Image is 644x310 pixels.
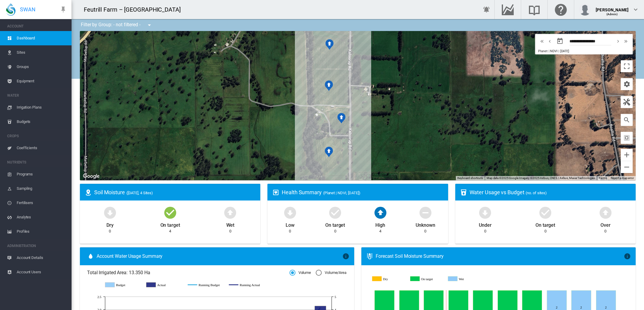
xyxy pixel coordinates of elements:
a: Open this area in Google Maps (opens a new window) [81,172,101,180]
md-icon: icon-pin [60,6,67,13]
md-icon: icon-chevron-down [632,6,639,13]
button: icon-chevron-double-right [622,38,630,45]
span: Sites [17,45,67,60]
md-icon: icon-arrow-down-bold-circle [478,205,492,220]
circle: Running Actual 29 Sept 4.16 [319,306,321,309]
div: 4 [379,229,381,234]
div: [PERSON_NAME] [596,4,628,10]
div: NDVI: Stage 1 SHA [325,146,333,157]
img: Google [81,172,101,180]
md-icon: Go to the Data Hub [501,6,515,13]
div: Filter by Group: - not filtered - [76,19,157,31]
span: Coefficients [17,141,67,155]
g: On target [411,276,445,282]
g: Wet [449,276,483,282]
span: Fertilisers [17,196,67,210]
span: Equipment [17,74,67,88]
div: 0 [604,229,606,234]
md-icon: icon-chevron-double-left [539,38,545,45]
div: Wet [226,220,235,229]
span: Profiles [17,224,67,239]
span: Sampling [17,181,67,196]
md-icon: icon-map-marker-radius [85,189,92,196]
div: 0 [424,229,426,234]
span: CROPS [7,131,67,141]
span: WATER [7,91,67,100]
button: icon-magnify [621,114,633,126]
button: Keyboard shortcuts [457,176,483,180]
md-icon: Click here for help [554,6,568,13]
md-icon: icon-arrow-up-bold-circle [373,205,388,220]
button: md-calendar [554,35,566,47]
img: profile.jpg [579,4,591,16]
md-icon: icon-heart-box-outline [272,189,279,196]
span: Account Users [17,265,67,279]
button: icon-bell-ring [481,4,493,16]
div: 0 [334,229,336,234]
md-icon: icon-arrow-up-bold-circle [598,205,613,220]
div: NDVI: Stage 2 SHA [337,113,346,124]
button: icon-chevron-double-left [538,38,546,45]
div: High [375,220,385,229]
button: Zoom out [621,161,633,173]
div: 0 [289,229,291,234]
md-icon: icon-select-all [623,134,630,141]
span: Planet | NDVI [538,49,558,53]
md-icon: icon-information [342,253,349,260]
a: Report a map error [611,176,634,180]
tspan: 2.5 [97,295,102,299]
md-radio-button: Volume [290,270,311,276]
g: Running Actual [229,282,264,288]
md-icon: icon-cup-water [460,189,467,196]
span: Account Details [17,251,67,265]
div: Soil Moisture [94,189,256,196]
g: Actual [146,282,182,288]
div: On target [325,220,345,229]
div: 0 [109,229,111,234]
div: Water Usage vs Budget [470,189,631,196]
button: icon-menu-down [143,19,155,31]
md-icon: icon-checkbox-marked-circle [538,205,552,220]
md-icon: icon-menu-down [146,21,153,29]
md-icon: icon-information [624,253,631,260]
span: ADMINISTRATION [7,241,67,251]
button: Zoom in [621,149,633,161]
md-icon: icon-magnify [623,116,630,124]
div: Under [479,220,492,229]
md-icon: icon-checkbox-marked-circle [163,205,177,220]
span: Total Irrigated Area: 13.350 Ha [87,269,290,276]
span: | [DATE] [558,49,569,53]
div: Over [600,220,611,229]
span: Programs [17,167,67,181]
span: Irrigation Plans [17,100,67,115]
img: SWAN-Landscape-Logo-Colour-drop.png [6,3,16,16]
md-icon: icon-chevron-double-right [623,38,629,45]
md-icon: icon-arrow-down-bold-circle [103,205,117,220]
md-icon: icon-bell-ring [483,6,490,13]
span: Groups [17,60,67,74]
md-icon: icon-arrow-down-bold-circle [283,205,297,220]
span: Account Water Usage Summary [97,253,342,260]
button: icon-select-all [621,132,633,144]
md-icon: icon-minus-circle [418,205,433,220]
button: icon-cog [621,78,633,90]
button: icon-chevron-left [546,38,554,45]
div: NDVI: Stage 4 SHA [325,39,334,50]
span: SWAN [20,6,35,13]
span: Budgets [17,115,67,129]
div: On target [535,220,555,229]
span: Map data ©2025 Google Imagery ©2025 Airbus, CNES / Airbus, Maxar Technologies [487,176,595,180]
div: NDVI: Stage 3 SHA [325,80,333,91]
div: 4 [169,229,171,234]
g: Dry [372,276,406,282]
span: ACCOUNT [7,21,67,31]
md-icon: Search the knowledge base [527,6,541,13]
div: On target [160,220,180,229]
md-icon: icon-checkbox-marked-circle [328,205,342,220]
span: Analytes [17,210,67,224]
md-icon: icon-thermometer-lines [366,253,373,260]
span: (no. of sites) [526,191,547,195]
md-icon: icon-chevron-left [547,38,553,45]
span: (Admin) [606,13,618,16]
div: Forecast Soil Moisture Summary [376,253,624,260]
